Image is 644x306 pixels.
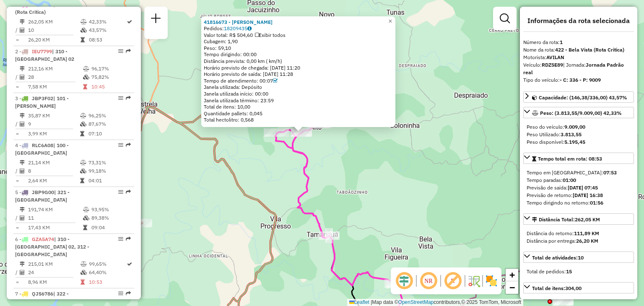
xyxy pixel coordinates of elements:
[555,47,624,53] strong: 422 - Bela Vista (Rota Critica)
[88,26,126,34] td: 43,57%
[15,83,19,91] td: =
[539,94,627,101] span: Capacidade: (146,38/336,00) 43,57%
[398,299,434,305] a: OpenStreetMap
[15,236,89,257] span: | 310 - [GEOGRAPHIC_DATA] 02, 312 - [GEOGRAPHIC_DATA]
[523,252,634,263] a: Total de atividades:10
[20,122,25,127] i: Total de Atividades
[527,176,631,184] div: Tempo paradas:
[15,120,19,128] td: /
[28,205,83,214] td: 191,74 KM
[204,78,393,84] div: Tempo de atendimento: 00:07
[20,75,25,80] i: Total de Atividades
[126,49,131,54] em: Rota exportada
[523,153,634,164] a: Tempo total em rota: 08:53
[523,91,634,103] a: Capacidade: (146,38/336,00) 43,57%
[523,62,624,75] span: | Jornada:
[32,236,54,242] span: GZA5A74
[118,236,123,241] em: Opções
[15,95,69,109] span: | 101 - [PERSON_NAME]
[523,76,634,84] div: Tipo do veículo:
[15,36,19,44] td: =
[532,254,584,261] span: Total de atividades:
[88,112,130,120] td: 96,25%
[148,10,164,29] a: Nova sessão e pesquisa
[563,177,576,183] strong: 01:00
[28,167,80,175] td: 8
[577,299,594,305] strong: 304,00
[542,62,563,68] strong: RDZ5E89
[83,84,87,89] i: Tempo total em rota
[28,214,83,222] td: 11
[118,143,123,148] em: Opções
[564,124,585,130] strong: 9.009,00
[575,216,600,223] span: 262,05 KM
[32,95,53,101] span: JBP3F02
[127,19,132,24] i: Rota otimizada
[15,1,94,15] span: 1 -
[506,269,518,281] a: Zoom in
[118,291,123,296] em: Opções
[32,189,54,195] span: JBP9G00
[88,268,126,277] td: 64,40%
[91,214,131,222] td: 89,38%
[568,184,598,191] strong: [DATE] 07:45
[527,237,631,245] div: Distância por entrega:
[20,160,25,165] i: Distância Total
[523,265,634,279] div: Total de atividades:10
[88,130,130,138] td: 07:10
[28,158,80,167] td: 21,14 KM
[15,223,19,232] td: =
[523,46,634,54] div: Nome da rota:
[91,83,131,91] td: 10:45
[20,262,25,267] i: Distância Total
[418,271,439,291] span: Ocultar NR
[527,192,631,199] div: Previsão de retorno:
[561,131,582,137] strong: 3.813,55
[88,18,126,26] td: 42,33%
[20,113,25,118] i: Distância Total
[28,268,80,277] td: 24
[91,205,131,214] td: 93,95%
[126,96,131,101] em: Rota exportada
[15,48,74,62] span: | 310 - [GEOGRAPHIC_DATA] 02
[564,139,585,145] strong: 5.195,45
[523,226,634,248] div: Distância Total:262,05 KM
[204,110,393,117] div: Quantidade pallets: 0,045
[126,189,131,194] em: Rota exportada
[28,18,80,26] td: 262,05 KM
[247,26,252,31] i: Observações
[28,65,83,73] td: 212,16 KM
[527,131,631,138] div: Peso Utilizado:
[80,28,87,33] i: % de utilização da cubagem
[204,25,393,32] div: Pedidos:
[88,176,130,185] td: 04:01
[371,299,372,305] span: |
[532,216,600,223] div: Distância Total:
[15,268,19,277] td: /
[126,236,131,241] em: Rota exportada
[20,19,25,24] i: Distância Total
[273,78,278,84] a: Com service time
[509,282,515,293] span: −
[20,215,25,220] i: Total de Atividades
[32,142,53,148] span: RLC6A08
[15,176,19,185] td: =
[573,192,603,198] strong: [DATE] 16:38
[15,130,19,138] td: =
[80,270,87,275] i: % de utilização da cubagem
[540,110,622,116] span: Peso: (3.813,55/9.009,00) 42,33%
[204,38,238,44] span: Cubagem: 1,90
[255,32,286,38] span: Exibir todos
[80,160,86,165] i: % de utilização do peso
[527,124,585,130] span: Peso do veículo:
[32,48,52,54] span: IEU7799
[527,230,631,237] div: Distância do retorno:
[28,130,80,138] td: 3,99 KM
[88,120,130,128] td: 87,67%
[527,199,631,207] div: Tempo dirigindo no retorno:
[204,84,393,91] div: Janela utilizada: Depósito
[523,107,634,118] a: Peso: (3.813,55/9.009,00) 42,33%
[83,207,89,212] i: % de utilização do peso
[204,65,393,71] div: Horário previsto de chegada: [DATE] 11:20
[553,297,574,306] div: Atividade não roteirizada - ADAO GERALDO NEPOMUC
